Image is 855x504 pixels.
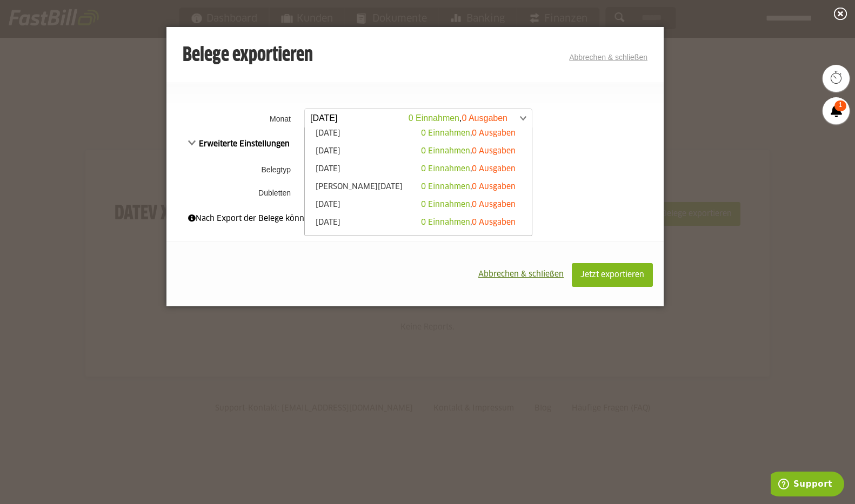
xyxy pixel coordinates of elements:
a: Abbrechen & schließen [569,53,647,62]
span: 0 Ausgaben [472,165,516,173]
span: 0 Einnahmen [421,130,470,137]
a: 1 [823,97,850,124]
span: Abbrechen & schließen [478,271,564,278]
a: [DATE] [310,164,526,176]
span: 0 Ausgaben [472,183,516,191]
iframe: Öffnet ein Widget, in dem Sie weitere Informationen finden [771,472,844,499]
a: [DATE] [310,235,526,247]
span: 0 Ausgaben [472,201,516,209]
button: Abbrechen & schließen [470,263,572,286]
h3: Belege exportieren [183,45,313,66]
div: , [421,217,516,228]
span: Jetzt exportieren [580,271,644,279]
span: 0 Einnahmen [421,147,470,155]
th: Monat [166,105,302,132]
a: [DATE] [310,217,526,230]
span: 0 Ausgaben [472,147,516,155]
span: 0 Einnahmen [421,165,470,173]
a: [DATE] [310,128,526,140]
a: [PERSON_NAME][DATE] [310,182,526,194]
a: [DATE] [310,199,526,212]
span: 0 Ausgaben [472,219,516,226]
div: , [421,146,516,157]
span: 1 [834,100,846,111]
span: 0 Einnahmen [421,183,470,191]
a: [DATE] [310,146,526,158]
span: Erweiterte Einstellungen [188,140,290,148]
div: Nach Export der Belege können diese nicht mehr bearbeitet werden. [188,213,642,225]
span: 0 Einnahmen [421,219,470,226]
div: , [421,182,516,192]
div: , [421,164,516,174]
div: , [421,128,516,139]
div: , [421,199,516,210]
th: Belegtyp [166,156,302,184]
th: Dubletten [166,184,302,202]
button: Jetzt exportieren [572,263,653,287]
span: 0 Ausgaben [472,130,516,137]
div: , [421,235,516,246]
span: 0 Einnahmen [421,201,470,209]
